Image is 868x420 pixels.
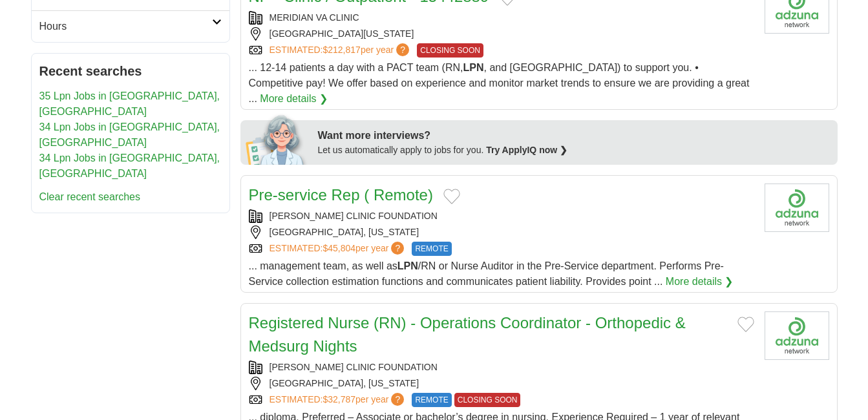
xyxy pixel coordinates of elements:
[249,11,754,25] div: MERIDIAN VA CLINIC
[39,90,220,117] a: 35 Lpn Jobs in [GEOGRAPHIC_DATA], [GEOGRAPHIC_DATA]
[318,143,830,157] div: Let us automatically apply to jobs for you.
[39,19,212,34] h2: Hours
[666,274,734,289] a: More details ❯
[39,152,220,179] a: 34 Lpn Jobs in [GEOGRAPHIC_DATA], [GEOGRAPHIC_DATA]
[412,393,451,407] span: REMOTE
[249,209,754,223] div: [PERSON_NAME] CLINIC FOUNDATION
[318,128,830,143] div: Want more interviews?
[486,145,567,155] a: Try ApplyIQ now ❯
[260,91,328,107] a: More details ❯
[765,311,829,360] img: Company logo
[270,43,412,58] a: ESTIMATED:$212,817per year?
[32,10,229,42] a: Hours
[443,189,460,204] button: Add to favorite jobs
[765,184,829,232] img: Company logo
[396,43,409,56] span: ?
[270,242,407,256] a: ESTIMATED:$45,804per year?
[249,62,750,104] span: ... 12-14 patients a day with a PACT team (RN, , and [GEOGRAPHIC_DATA]) to support you. • Competi...
[417,43,483,58] span: CLOSING SOON
[323,243,355,253] span: $45,804
[249,260,724,287] span: ... management team, as well as /RN or Nurse Auditor in the Pre-Service department. Performs Pre-...
[249,186,433,204] a: Pre-service Rep ( Remote)
[39,61,222,81] h2: Recent searches
[323,394,355,404] span: $32,787
[249,377,754,390] div: [GEOGRAPHIC_DATA], [US_STATE]
[249,27,754,41] div: [GEOGRAPHIC_DATA][US_STATE]
[323,45,360,55] span: $212,817
[391,393,404,406] span: ?
[249,314,686,355] a: Registered Nurse (RN) - Operations Coordinator - Orthopedic & Medsurg Nights
[270,393,407,407] a: ESTIMATED:$32,787per year?
[249,226,754,239] div: [GEOGRAPHIC_DATA], [US_STATE]
[246,113,308,165] img: apply-iq-scientist.png
[391,242,404,255] span: ?
[463,62,484,73] strong: LPN
[39,191,141,202] a: Clear recent searches
[397,260,418,271] strong: LPN
[454,393,521,407] span: CLOSING SOON
[412,242,451,256] span: REMOTE
[737,317,754,332] button: Add to favorite jobs
[249,361,754,374] div: [PERSON_NAME] CLINIC FOUNDATION
[39,121,220,148] a: 34 Lpn Jobs in [GEOGRAPHIC_DATA], [GEOGRAPHIC_DATA]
